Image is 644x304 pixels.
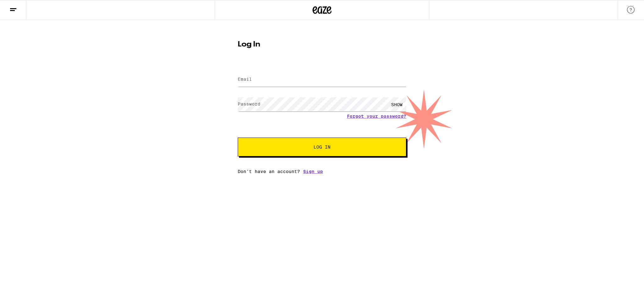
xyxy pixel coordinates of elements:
[238,77,252,82] label: Email
[238,169,406,174] div: Don't have an account?
[347,114,406,119] a: Forgot your password?
[387,97,406,111] div: SHOW
[238,73,406,87] input: Email
[314,145,330,149] span: Log In
[238,138,406,156] button: Log In
[238,41,406,48] h1: Log In
[303,169,323,174] a: Sign up
[238,101,260,106] label: Password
